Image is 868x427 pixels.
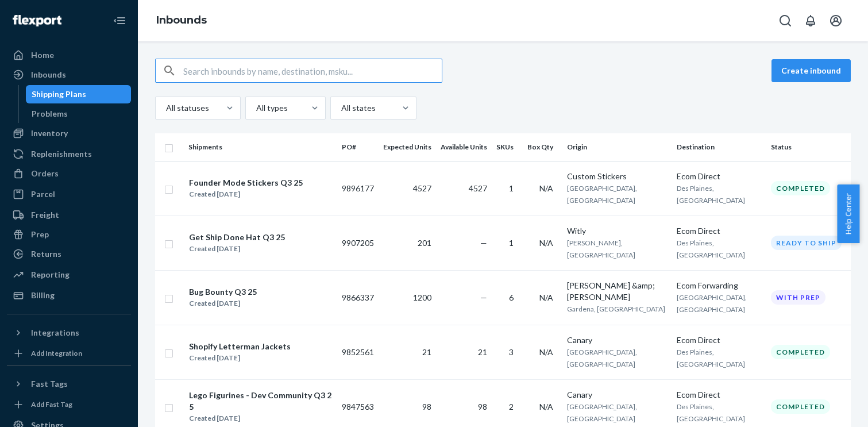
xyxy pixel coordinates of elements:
a: Billing [7,286,131,305]
div: Bug Bounty Q3 25 [189,286,257,298]
div: Home [31,49,54,61]
div: Created [DATE] [189,298,257,309]
div: With prep [771,290,825,305]
span: — [480,238,487,248]
span: 1200 [413,293,431,302]
div: Ecom Direct [677,225,762,237]
div: Custom Stickers [567,171,668,182]
td: 9907205 [337,216,379,270]
span: N/A [539,347,553,357]
div: Completed [771,399,830,414]
button: Fast Tags [7,375,131,393]
th: Available Units [436,133,492,161]
div: Replenishments [31,148,92,160]
a: Shipping Plans [26,85,132,103]
img: Flexport logo [13,15,61,26]
div: Canary [567,334,668,346]
div: Add Integration [31,348,82,358]
div: Completed [771,345,830,359]
div: Problems [32,108,68,120]
button: Create inbound [771,59,851,82]
div: Inbounds [31,69,66,80]
span: N/A [539,238,553,248]
span: 4527 [413,183,431,193]
div: Fast Tags [31,378,68,390]
a: Inbounds [156,14,207,26]
span: [GEOGRAPHIC_DATA], [GEOGRAPHIC_DATA] [567,184,637,205]
a: Returns [7,245,131,263]
div: Created [DATE] [189,352,291,364]
th: Expected Units [379,133,436,161]
input: All statuses [165,102,166,114]
div: Completed [771,181,830,195]
td: 9896177 [337,161,379,216]
div: Orders [31,168,59,179]
button: Help Center [837,184,859,243]
button: Open Search Box [774,9,797,32]
a: Replenishments [7,145,131,163]
div: Ecom Direct [677,389,762,401]
span: 4527 [469,183,487,193]
input: All types [255,102,256,114]
a: Reporting [7,266,131,284]
div: Founder Mode Stickers Q3 25 [189,177,303,189]
th: Box Qty [523,133,562,161]
button: Open account menu [824,9,847,32]
span: Gardena, [GEOGRAPHIC_DATA] [567,305,665,313]
div: Shipping Plans [32,89,86,100]
div: Returns [31,248,61,260]
a: Inventory [7,124,131,143]
div: Add Fast Tag [31,399,72,409]
th: Origin [562,133,672,161]
span: 21 [422,347,431,357]
th: Shipments [184,133,337,161]
div: Parcel [31,189,55,200]
th: Destination [672,133,766,161]
span: 98 [422,402,431,411]
a: Freight [7,206,131,224]
a: Add Fast Tag [7,398,131,411]
div: Inventory [31,128,68,139]
span: [PERSON_NAME], [GEOGRAPHIC_DATA] [567,238,635,259]
span: 21 [478,347,487,357]
a: Problems [26,105,132,123]
td: 9866337 [337,270,379,325]
span: N/A [539,402,553,411]
a: Prep [7,225,131,244]
a: Home [7,46,131,64]
span: Des Plaines, [GEOGRAPHIC_DATA] [677,348,745,368]
span: 3 [509,347,514,357]
div: Ecom Direct [677,334,762,346]
div: Canary [567,389,668,401]
a: Orders [7,164,131,183]
span: — [480,293,487,302]
td: 9852561 [337,325,379,379]
th: PO# [337,133,379,161]
th: Status [766,133,851,161]
div: Lego Figurines - Dev Community Q3 25 [189,390,332,413]
ol: breadcrumbs [147,4,216,37]
div: Prep [31,229,49,240]
a: Parcel [7,185,131,203]
div: Created [DATE] [189,413,332,424]
div: Get Ship Done Hat Q3 25 [189,232,285,243]
span: 1 [509,238,514,248]
div: [PERSON_NAME] &amp; [PERSON_NAME] [567,280,668,303]
div: Billing [31,290,55,301]
span: 98 [478,402,487,411]
div: Created [DATE] [189,243,285,255]
span: N/A [539,183,553,193]
span: [GEOGRAPHIC_DATA], [GEOGRAPHIC_DATA] [567,402,637,423]
span: Des Plaines, [GEOGRAPHIC_DATA] [677,238,745,259]
input: All states [340,102,341,114]
button: Integrations [7,324,131,342]
div: Ecom Forwarding [677,280,762,291]
div: Witly [567,225,668,237]
div: Ecom Direct [677,171,762,182]
div: Reporting [31,269,70,280]
span: Des Plaines, [GEOGRAPHIC_DATA] [677,402,745,423]
span: 201 [418,238,431,248]
div: Integrations [31,327,79,338]
th: SKUs [492,133,523,161]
